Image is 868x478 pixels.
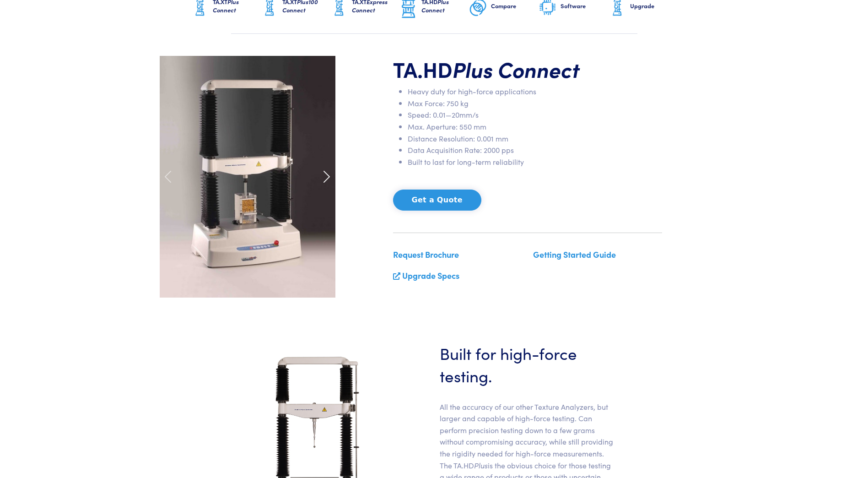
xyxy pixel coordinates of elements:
[402,270,459,281] a: Upgrade Specs
[393,249,459,260] a: Request Brochure
[533,249,616,260] a: Getting Started Guide
[474,460,488,470] span: Plus
[160,56,335,298] img: carousel-ta-hd-plus-ottawa.jpg
[393,190,481,211] button: Get a Quote
[408,133,662,145] li: Distance Resolution: 0.001 mm
[393,56,662,82] h1: TA.HD
[408,86,662,98] li: Heavy duty for high-force applications
[453,54,580,83] span: Plus Connect
[491,2,539,10] h6: Compare
[408,156,662,168] li: Built to last for long-term reliability
[408,109,662,121] li: Speed: 0.01—20mm/s
[630,2,678,10] h6: Upgrade
[408,121,662,133] li: Max. Aperture: 550 mm
[408,98,662,109] li: Max Force: 750 kg
[440,342,615,386] h3: Built for high-force testing.
[408,144,662,156] li: Data Acquisition Rate: 2000 pps
[561,2,608,10] h6: Software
